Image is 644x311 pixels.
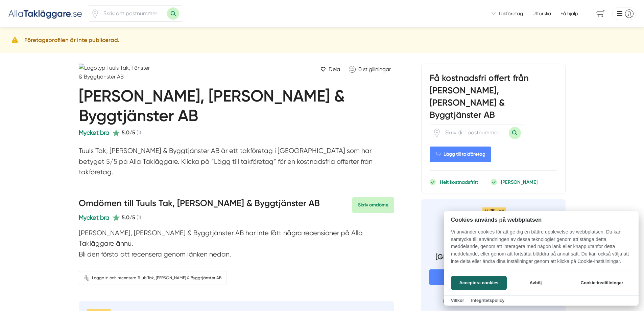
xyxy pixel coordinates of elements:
button: Avböj [509,276,563,290]
button: Acceptera cookies [451,276,507,290]
a: Integritetspolicy [471,298,504,303]
h2: Cookies används på webbplatsen [444,217,639,223]
p: Vi använder cookies för att ge dig en bättre upplevelse av webbplatsen. Du kan samtycka till anvä... [444,228,639,270]
button: Cookie-inställningar [572,276,631,290]
a: Villkor [451,298,464,303]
